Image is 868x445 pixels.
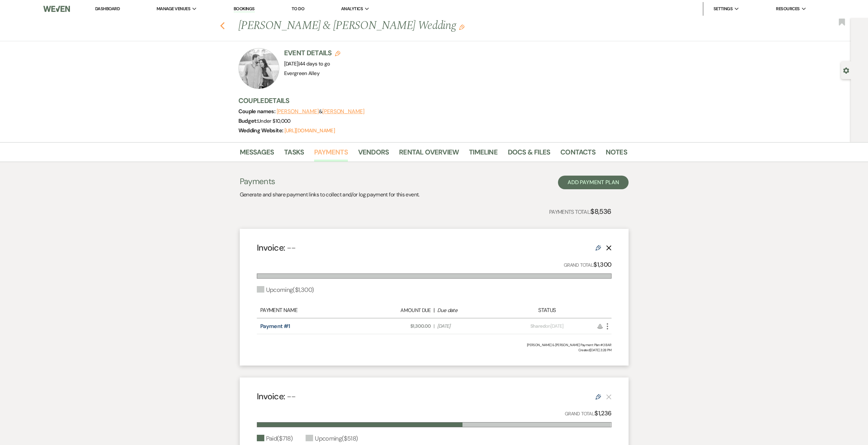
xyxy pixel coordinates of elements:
[284,127,335,134] a: [URL][DOMAIN_NAME]
[292,6,304,12] a: To Do
[314,147,348,162] a: Payments
[257,342,612,347] div: [PERSON_NAME] & [PERSON_NAME] Payment Plan #3 BAR
[508,147,550,162] a: Docs & Files
[299,60,330,67] span: 44 days to go
[284,147,304,162] a: Tasks
[590,207,611,216] strong: $8,536
[240,147,274,162] a: Messages
[530,323,545,329] span: Shared
[95,6,120,12] a: Dashboard
[287,242,296,253] span: --
[459,24,465,30] button: Edit
[257,347,612,353] span: Created: [DATE] 3:28 PM
[606,147,627,162] a: Notes
[558,176,629,189] button: Add Payment Plan
[306,434,358,443] div: Upcoming ( $518 )
[240,190,420,199] p: Generate and share payment links to collect and/or log payment for this event.
[437,323,500,330] span: [DATE]
[606,394,612,400] button: This payment plan cannot be deleted because it contains links that have been paid through Weven’s...
[713,5,733,12] span: Settings
[469,147,498,162] a: Timeline
[238,127,284,134] span: Wedding Website:
[341,5,363,12] span: Analytics
[565,409,612,418] p: Grand Total:
[238,96,620,105] h3: Couple Details
[503,306,590,314] div: Status
[365,306,504,314] div: |
[258,118,291,124] span: Under $10,000
[238,18,544,34] h1: [PERSON_NAME] & [PERSON_NAME] Wedding
[257,285,314,295] div: Upcoming ( $1,300 )
[843,67,849,73] button: Open lead details
[560,147,595,162] a: Contacts
[238,108,277,115] span: Couple names:
[437,307,500,314] div: Due date
[298,60,330,67] span: |
[503,323,590,330] div: on [DATE]
[277,109,319,114] button: [PERSON_NAME]
[368,323,431,330] span: $1,300.00
[594,409,611,417] strong: $1,236
[593,261,611,269] strong: $1,300
[238,117,258,124] span: Budget:
[277,108,365,115] span: &
[399,147,459,162] a: Rental Overview
[157,5,190,12] span: Manage Venues
[240,176,420,187] h3: Payments
[257,390,296,402] h4: Invoice:
[257,434,293,443] div: Paid ( $718 )
[43,2,70,16] img: Weven Logo
[564,260,612,270] p: Grand Total:
[257,242,296,254] h4: Invoice:
[358,147,389,162] a: Vendors
[284,60,330,67] span: [DATE]
[433,323,434,330] span: |
[284,70,320,77] span: Evergreen Alley
[284,48,341,58] h3: Event Details
[776,5,799,12] span: Resources
[322,109,365,114] button: [PERSON_NAME]
[234,6,255,12] a: Bookings
[368,307,431,314] div: Amount Due
[549,206,612,217] p: Payments Total:
[260,306,365,314] div: Payment Name
[287,391,296,402] span: --
[260,323,290,330] a: Payment #1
